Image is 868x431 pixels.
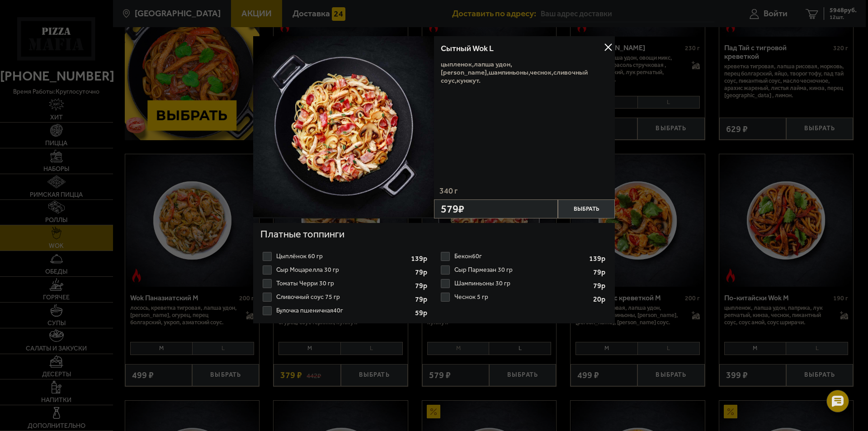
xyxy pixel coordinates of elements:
[260,227,608,244] h4: Платные топпинги
[411,255,429,262] strong: 139 р
[441,204,464,214] span: 579 ₽
[589,255,608,262] strong: 139 р
[593,282,608,289] strong: 79 р
[253,36,434,217] img: Сытный Wok L
[558,199,615,218] button: Выбрать
[260,304,429,317] label: Булочка пшеничная 40г
[434,187,615,199] div: 340 г
[439,290,608,304] label: Чеснок 5 гр
[260,277,429,290] label: Томаты Черри 30 гр
[415,269,429,276] strong: 79 р
[260,250,429,263] label: Цыплёнок 60 гр
[441,60,608,85] p: цыпленок, лапша удон, [PERSON_NAME], шампиньоны, чеснок, сливочный соус, кунжут.
[439,250,608,263] label: Бекон 60г
[260,290,429,304] label: Сливочный соус 75 гр
[439,263,608,277] label: Сыр Пармезан 30 гр
[415,296,429,303] strong: 79 р
[593,269,608,276] strong: 79 р
[439,250,608,263] li: Бекон
[260,263,429,277] label: Сыр Моцарелла 30 гр
[593,296,608,303] strong: 20 р
[415,309,429,317] strong: 59 р
[439,277,608,290] label: Шампиньоны 30 гр
[260,304,429,317] li: Булочка пшеничная
[415,282,429,289] strong: 79 р
[441,44,608,52] h3: Сытный Wok L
